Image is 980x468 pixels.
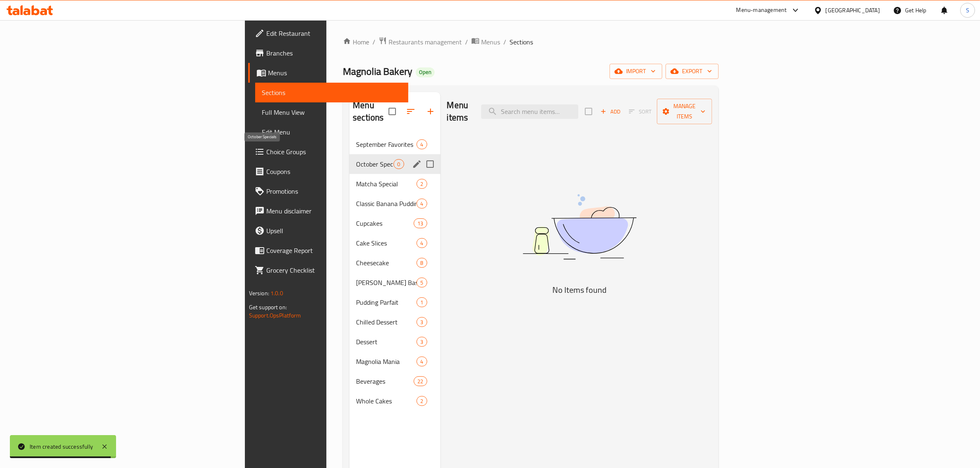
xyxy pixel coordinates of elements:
[666,64,719,79] button: export
[356,179,417,189] span: Matcha Special
[417,396,427,406] div: items
[349,253,440,273] div: Cheesecake8
[262,88,402,97] span: Sections
[384,103,401,120] span: Select all sections
[268,68,402,78] span: Menus
[503,37,506,47] li: /
[417,297,427,307] div: items
[349,233,440,253] div: Cake Slices4
[510,37,533,47] span: Sections
[266,246,402,255] span: Coverage Report
[266,167,402,176] span: Coupons
[356,337,417,347] span: Dessert
[417,317,427,327] div: items
[417,299,426,306] span: 1
[266,186,402,196] span: Promotions
[248,23,409,43] a: Edit Restaurant
[477,283,682,297] h5: No Items found
[248,162,409,181] a: Coupons
[417,141,426,148] span: 4
[343,37,719,47] nav: breadcrumb
[417,357,427,366] div: items
[349,213,440,233] div: Cupcakes13
[248,221,409,241] a: Upsell
[417,200,426,208] span: 4
[416,69,435,76] span: Open
[389,37,462,47] span: Restaurants management
[417,239,426,247] span: 4
[465,37,468,47] li: /
[417,337,427,347] div: items
[421,102,440,121] button: Add section
[417,199,427,209] div: items
[394,160,403,168] span: 0
[356,139,417,149] span: September Favorites
[249,302,287,313] span: Get support on:
[414,220,426,227] span: 13
[471,37,500,47] a: Menus
[349,332,440,352] div: Dessert3
[599,107,622,116] span: Add
[349,174,440,194] div: Matcha Special2
[356,317,417,327] div: Chilled Dessert
[248,241,409,260] a: Coverage Report
[477,172,682,281] img: dish.svg
[379,37,462,47] a: Restaurants management
[616,66,656,76] span: import
[270,288,283,299] span: 1.0.0
[356,199,417,209] span: Classic Banana Pudding
[481,37,500,47] span: Menus
[356,218,414,228] span: Cupcakes
[349,131,440,414] nav: Menu sections
[966,6,969,15] span: S
[249,310,301,321] a: Support.OpsPlatform
[349,312,440,332] div: Chilled Dessert3
[736,5,787,15] div: Menu-management
[248,63,409,83] a: Menus
[349,391,440,411] div: Whole Cakes2
[417,258,427,268] div: items
[417,279,426,287] span: 5
[481,104,578,119] input: search
[417,338,426,346] span: 3
[356,396,417,406] span: Whole Cakes
[414,378,426,385] span: 22
[266,206,402,216] span: Menu disclaimer
[411,158,423,170] button: edit
[414,376,427,386] div: items
[266,48,402,58] span: Branches
[356,297,417,307] span: Pudding Parfait
[255,122,409,142] a: Edit Menu
[417,139,427,149] div: items
[248,181,409,201] a: Promotions
[672,66,712,76] span: export
[356,159,393,169] span: October Specials
[826,6,880,15] div: [GEOGRAPHIC_DATA]
[356,376,414,386] span: Beverages
[417,180,426,188] span: 2
[356,238,417,248] span: Cake Slices
[356,357,417,366] span: Magnolia Mania
[356,278,417,287] div: Baker's Basket
[417,397,426,405] span: 2
[248,260,409,280] a: Grocery Checklist
[248,201,409,221] a: Menu disclaimer
[266,265,402,275] span: Grocery Checklist
[597,105,624,118] button: Add
[349,352,440,371] div: Magnolia Mania4
[610,64,662,79] button: import
[414,218,427,228] div: items
[349,273,440,292] div: [PERSON_NAME] Basket5
[349,134,440,154] div: September Favorites4
[417,318,426,326] span: 3
[417,358,426,366] span: 4
[401,102,421,121] span: Sort sections
[349,371,440,391] div: Beverages22
[657,99,712,124] button: Manage items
